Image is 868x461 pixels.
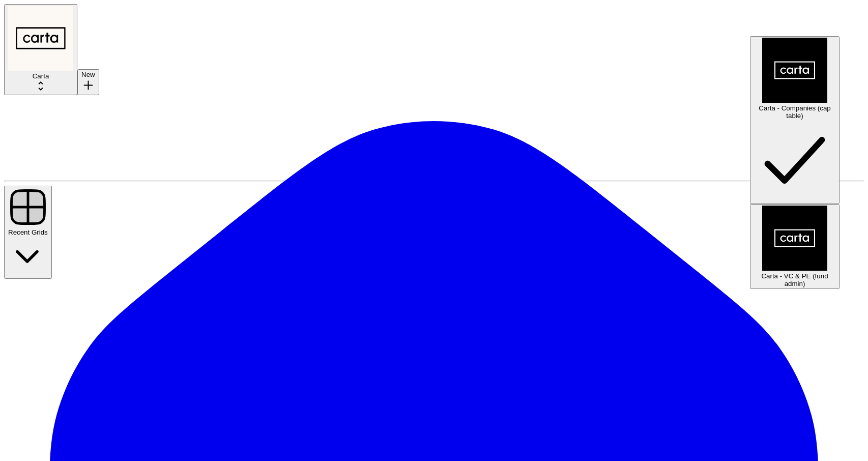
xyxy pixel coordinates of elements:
span: Carta [33,72,49,80]
span: New [81,71,95,78]
button: Workspace: Carta [4,4,77,95]
button: New [77,69,99,95]
img: c35yeiwf0qjehltklbh57st2xhbo [762,206,827,271]
span: Carta - VC & PE (fund admin) [761,272,828,287]
img: c35yeiwf0qjehltklbh57st2xhbo [762,38,827,103]
img: Carta Logo [8,6,73,71]
span: Carta - Companies (cap table) [759,104,830,120]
